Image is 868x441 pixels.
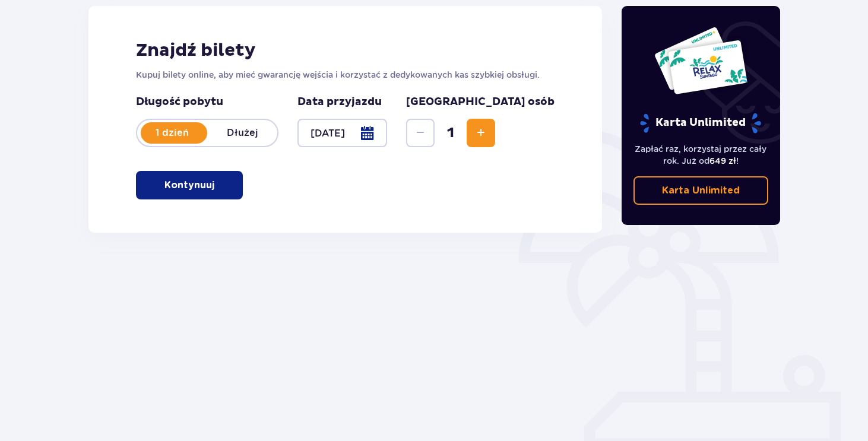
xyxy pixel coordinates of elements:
[136,95,278,109] p: Długość pobytu
[467,119,495,147] button: Increase
[137,126,207,139] p: 1 dzień
[136,171,243,199] button: Kontynuuj
[639,113,762,134] p: Karta Unlimited
[406,95,555,109] p: [GEOGRAPHIC_DATA] osób
[136,39,555,62] h2: Znajdź bilety
[136,69,555,81] p: Kupuj bilety online, aby mieć gwarancję wejścia i korzystać z dedykowanych kas szybkiej obsługi.
[406,119,435,147] button: Decrease
[709,156,736,166] span: 649 zł
[207,126,277,139] p: Dłużej
[633,176,769,205] a: Karta Unlimited
[437,124,464,142] span: 1
[633,143,769,167] p: Zapłać raz, korzystaj przez cały rok. Już od !
[662,184,740,197] p: Karta Unlimited
[164,179,214,192] p: Kontynuuj
[297,95,382,109] p: Data przyjazdu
